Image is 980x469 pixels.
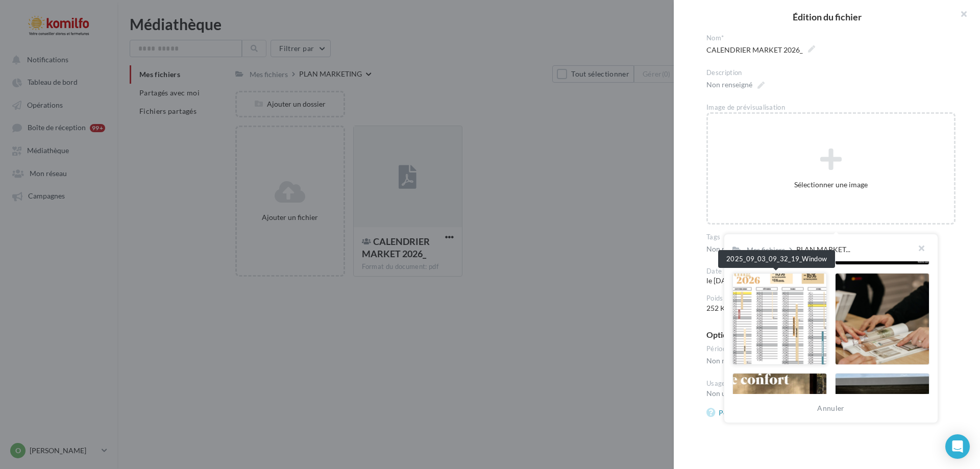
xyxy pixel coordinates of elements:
[813,402,848,414] button: Annuler
[706,330,789,342] button: Options d'utilisation
[706,68,955,78] div: Description
[747,245,785,255] div: Mes fichiers
[706,354,768,368] span: Non renseignée
[706,407,912,419] a: Pourquoi certains canaux ou supports n’apparaissent pas
[706,267,792,286] div: le [DATE]
[706,344,955,354] div: Période d’utilisation autorisée
[706,294,784,303] div: Poids du fichier
[706,78,765,92] span: Non renseigné
[718,250,835,268] div: 2025_09_03_09_32_19_Window
[706,103,955,112] div: Image de prévisualisation
[690,12,964,21] h2: Édition du fichier
[706,233,955,242] div: Tags
[706,294,792,313] div: 252 Ko
[706,43,815,57] span: CALENDRIER MARKET 2026_
[706,331,779,339] span: Options d'utilisation
[706,244,752,254] div: Non renseigné
[706,388,955,399] div: Non utilisable
[708,180,954,190] div: Sélectionner une image
[706,267,784,276] div: Date de création
[945,434,970,459] div: Open Intercom Messenger
[796,244,850,255] span: PLAN MARKET...
[706,379,955,388] div: Usage autorisé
